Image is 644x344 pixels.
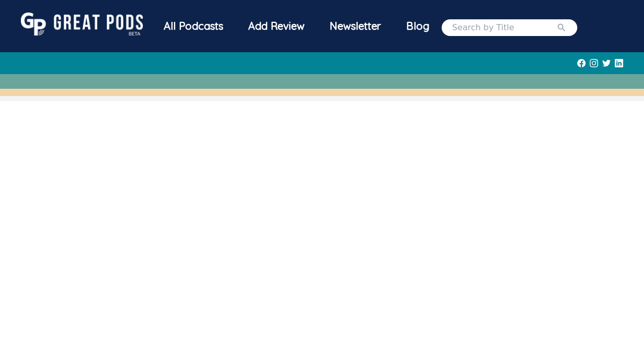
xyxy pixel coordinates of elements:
div: Newsletter [317,13,394,40]
img: GreatPods [21,13,143,35]
div: All Podcasts [151,13,236,40]
iframe: Advertisement [9,101,635,247]
a: All Podcasts [151,13,236,42]
input: Search by Title [452,21,556,34]
a: Add Review [236,13,317,40]
a: Newsletter [317,13,394,42]
a: Blog [394,13,442,40]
